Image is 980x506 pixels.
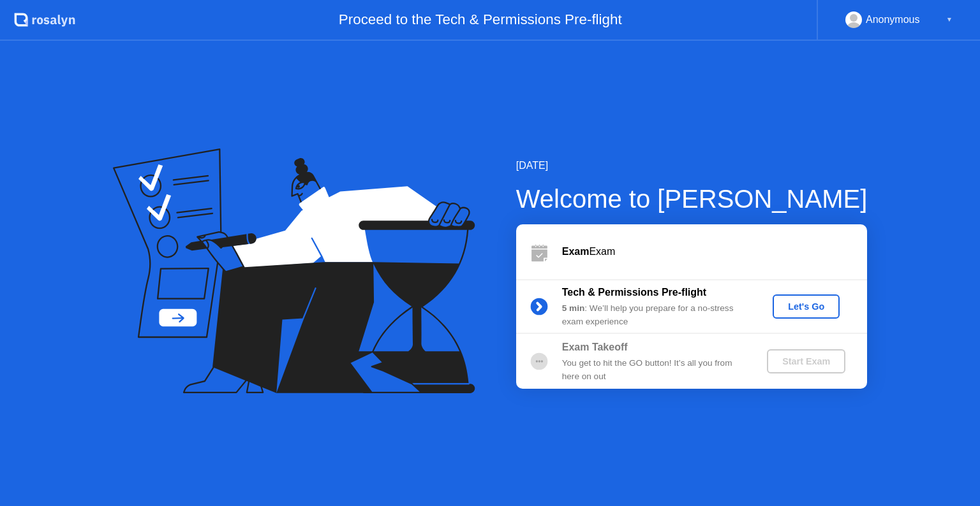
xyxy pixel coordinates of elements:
[562,303,585,313] b: 5 min
[773,294,840,319] button: Let's Go
[778,301,835,312] div: Let's Go
[562,302,746,328] div: : We’ll help you prepare for a no-stress exam experience
[866,11,920,28] div: Anonymous
[516,180,868,218] div: Welcome to [PERSON_NAME]
[516,158,868,173] div: [DATE]
[562,342,628,352] b: Exam Takeoff
[562,246,590,257] b: Exam
[772,356,840,366] div: Start Exam
[562,244,867,259] div: Exam
[562,357,746,383] div: You get to hit the GO button! It’s all you from here on out
[562,287,706,298] b: Tech & Permissions Pre-flight
[767,349,845,373] button: Start Exam
[946,11,953,28] div: ▼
